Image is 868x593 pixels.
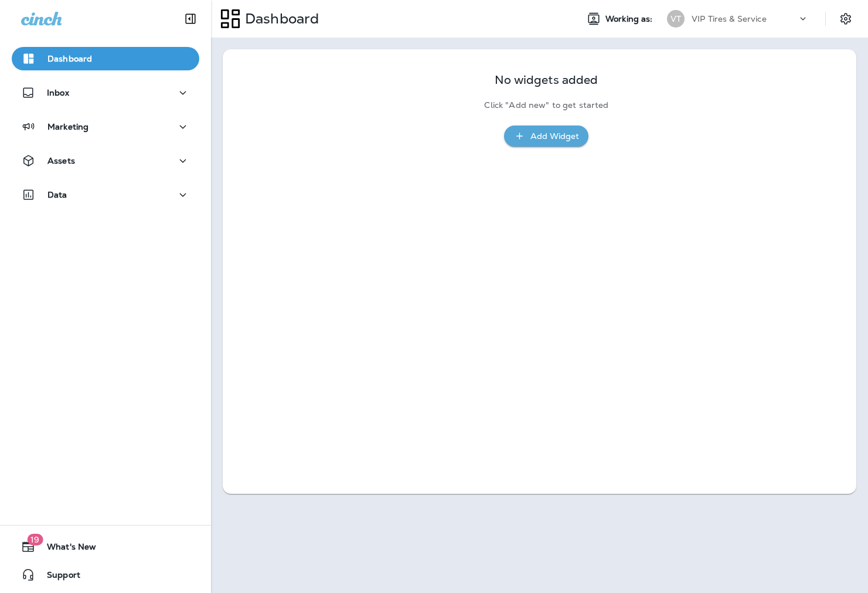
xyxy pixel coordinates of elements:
p: Click "Add new" to get started [484,100,608,110]
p: Dashboard [47,54,92,63]
span: 19 [27,534,43,545]
p: Data [47,190,67,199]
button: Collapse Sidebar [174,7,207,31]
span: Working as: [605,14,655,24]
span: What's New [35,542,96,556]
button: Dashboard [12,47,199,70]
button: Add Widget [504,126,588,147]
p: Marketing [47,122,88,131]
button: Marketing [12,115,199,138]
button: Assets [12,149,199,172]
button: Inbox [12,81,199,104]
p: Dashboard [240,10,319,28]
p: Inbox [47,88,69,97]
div: Add Widget [530,129,579,144]
span: Support [35,570,80,584]
button: Data [12,183,199,206]
button: Support [12,563,199,587]
button: Settings [835,8,856,29]
p: Assets [47,156,75,165]
button: 19What's New [12,535,199,558]
p: No widgets added [495,75,598,85]
div: VT [667,10,685,28]
p: VIP Tires & Service [692,14,767,23]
